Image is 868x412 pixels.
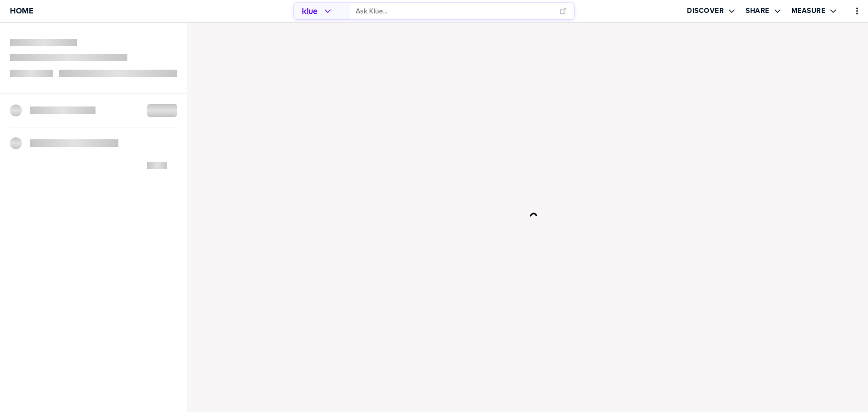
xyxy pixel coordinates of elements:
span: Home [10,6,33,15]
label: Share [746,6,770,15]
label: Measure [791,6,826,15]
label: Discover [687,6,724,15]
a: Edit Profile [844,10,846,12]
input: Ask Klue... [356,3,554,19]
